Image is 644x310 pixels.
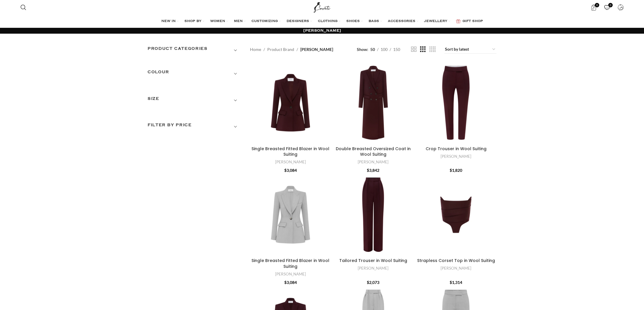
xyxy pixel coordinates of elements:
[251,146,329,157] a: Single Breasted Fitted Blazer in Wool Suiting
[601,1,613,13] div: My Wishlist
[184,16,204,27] a: SHOP BY
[426,146,487,152] a: Crop Trouser in Wool Suiting
[588,1,600,13] a: 0
[358,159,388,165] a: [PERSON_NAME]
[595,3,599,7] span: 0
[450,280,462,285] bdi: 1,314
[450,168,462,173] bdi: 1,820
[287,19,309,24] span: DESIGNERS
[251,16,281,27] a: CUSTOMIZING
[367,280,369,285] span: $
[608,3,613,7] span: 0
[441,266,471,271] a: [PERSON_NAME]
[358,266,388,271] a: [PERSON_NAME]
[234,16,246,27] a: MEN
[284,280,287,285] span: $
[18,16,626,27] div: Main navigation
[450,168,452,173] span: $
[287,16,312,27] a: DESIGNERS
[333,62,414,143] a: Double Breasted Oversized Coat in Wool Suiting
[417,258,495,263] a: Strapless Corset Top in Wool Suiting
[333,174,414,255] a: Tailored Trouser in Wool Suiting
[284,168,287,173] span: $
[18,1,29,13] a: Search
[318,19,338,24] span: CLOTHING
[312,4,332,9] a: Site logo
[161,16,179,27] a: NEW IN
[369,16,382,27] a: BAGS
[456,16,483,27] a: GIFT SHOP
[275,159,306,165] a: [PERSON_NAME]
[251,258,329,269] a: Single Breasted Fitted Blazer in Wool Suiting
[284,280,297,285] bdi: 3,084
[251,19,278,24] span: CUSTOMIZING
[388,16,418,27] a: ACCESSORIES
[369,19,379,24] span: BAGS
[367,280,379,285] bdi: 2,073
[148,69,241,79] h3: COLOUR
[450,280,452,285] span: $
[601,1,613,13] a: 0
[424,19,447,24] span: JEWELLERY
[148,122,241,132] h3: Filter by price
[339,258,407,263] a: Tailored Trouser in Wool Suiting
[415,174,496,255] a: Strapless Corset Top in Wool Suiting
[161,19,176,24] span: NEW IN
[388,19,415,24] span: ACCESSORIES
[346,19,360,24] span: SHOES
[210,16,228,27] a: WOMEN
[250,62,331,143] a: Single Breasted Fitted Blazer in Wool Suiting
[284,168,297,173] bdi: 3,084
[275,271,306,277] a: [PERSON_NAME]
[346,16,363,27] a: SHOES
[415,62,496,143] a: Crop Trouser in Wool Suiting
[250,174,331,255] a: Single Breasted Fitted Blazer in Wool Suiting
[148,45,241,55] h3: Product categories
[184,19,201,24] span: SHOP BY
[456,19,460,23] img: GiftBag
[463,19,483,24] span: GIFT SHOP
[336,146,411,157] a: Double Breasted Oversized Coat in Wool Suiting
[318,16,340,27] a: CLOTHING
[424,16,450,27] a: JEWELLERY
[234,19,243,24] span: MEN
[210,19,225,24] span: WOMEN
[367,168,379,173] bdi: 3,842
[367,168,369,173] span: $
[148,95,241,105] h3: SIZE
[441,154,471,159] a: [PERSON_NAME]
